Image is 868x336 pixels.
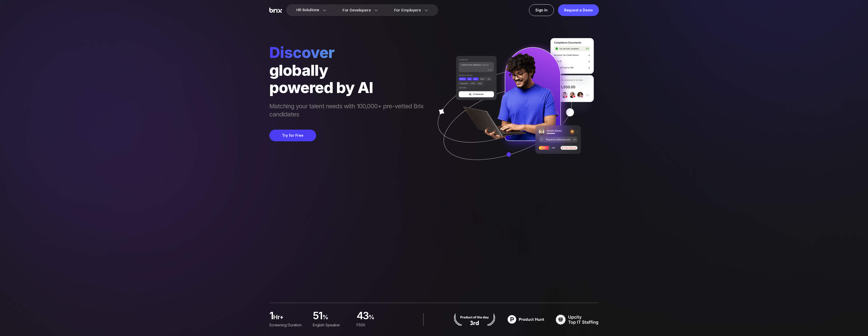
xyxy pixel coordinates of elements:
span: Discover [269,43,429,62]
img: product hunt badge [504,313,548,326]
span: For Developers [343,8,371,13]
span: % [369,313,394,323]
span: 43 [356,311,369,321]
img: product hunt badge [453,313,496,326]
span: HR Solutions [296,6,319,14]
span: hr+ [273,313,307,323]
span: 51 [313,311,322,321]
a: Sign In [529,4,554,16]
a: Request a Demo [558,4,599,16]
img: Brix Logo [269,8,282,13]
span: For Employers [394,8,421,13]
img: ai generate [429,38,599,175]
span: % [322,313,350,323]
div: globally [269,62,429,79]
span: Matching your talent needs with 100,000+ pre-vetted Brix candidates [269,102,429,119]
span: 1 [269,311,273,321]
div: powered by AI [269,79,429,96]
img: TOP IT STAFFING [556,313,599,326]
div: English Speaker [313,322,350,328]
div: Screening duration [269,322,307,328]
button: Try for Free [269,130,316,141]
div: F500 [356,322,394,328]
